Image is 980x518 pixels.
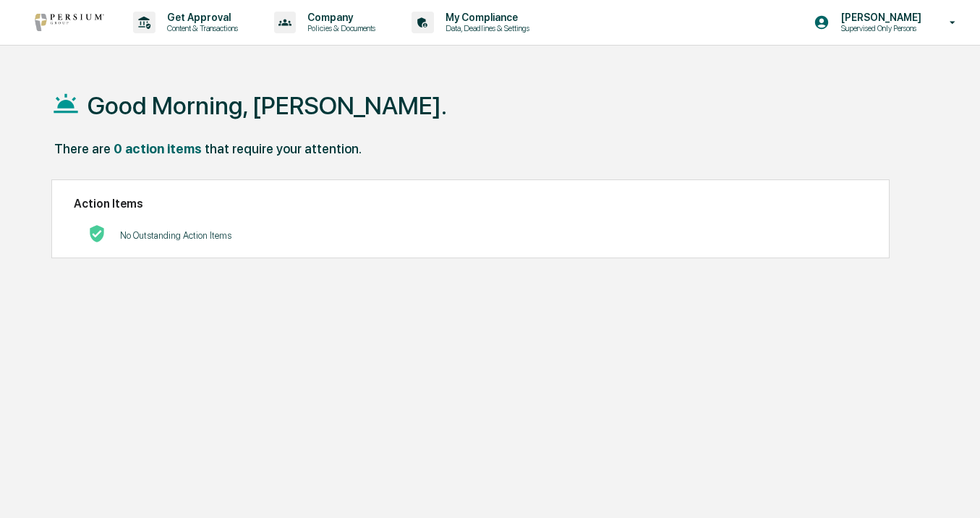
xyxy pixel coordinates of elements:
[434,23,537,33] p: Data, Deadlines & Settings
[830,12,929,23] p: [PERSON_NAME]
[155,23,245,33] p: Content & Transactions
[35,14,104,31] img: logo
[830,23,929,33] p: Supervised Only Persons
[296,23,383,33] p: Policies & Documents
[88,225,106,242] img: No Actions logo
[54,141,111,156] div: There are
[114,141,202,156] div: 0 action items
[205,141,362,156] div: that require your attention.
[155,12,245,23] p: Get Approval
[88,91,447,120] h1: Good Morning, [PERSON_NAME].
[296,12,383,23] p: Company
[74,197,868,211] h2: Action Items
[120,230,231,241] p: No Outstanding Action Items
[434,12,537,23] p: My Compliance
